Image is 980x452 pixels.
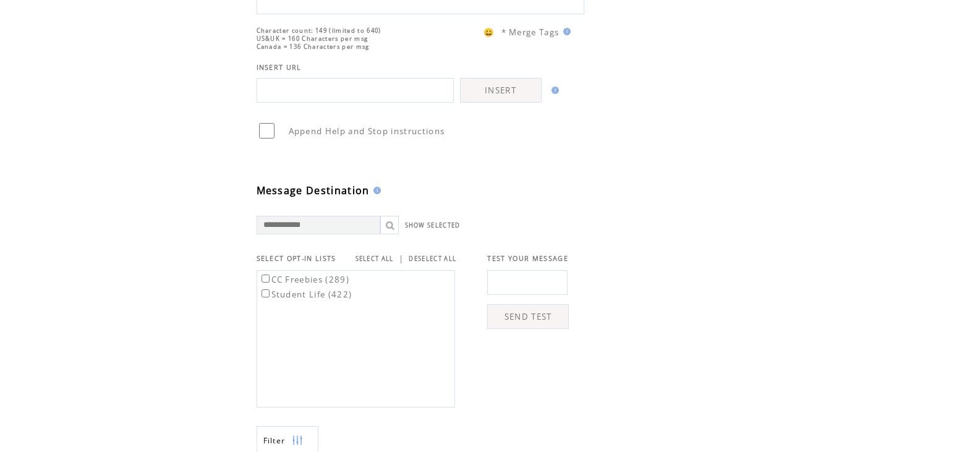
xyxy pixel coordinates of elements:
[257,27,381,35] span: Character count: 149 (limited to 640)
[257,35,369,43] span: US&UK = 160 Characters per msg
[257,184,370,197] span: Message Destination
[263,435,286,446] span: Show filters
[289,126,445,137] span: Append Help and Stop instructions
[257,254,336,263] span: SELECT OPT-IN LISTS
[409,255,456,263] a: DESELECT ALL
[356,255,394,263] a: SELECT ALL
[259,274,350,285] label: CC Freebies (289)
[257,63,302,72] span: INSERT URL
[487,254,568,263] span: TEST YOUR MESSAGE
[560,28,571,35] img: help.gif
[548,87,559,94] img: help.gif
[370,187,381,194] img: help.gif
[405,221,461,229] a: SHOW SELECTED
[262,289,270,297] input: Student Life (422)
[460,78,542,103] a: INSERT
[399,253,404,264] span: |
[257,43,370,51] span: Canada = 136 Characters per msg
[487,304,569,329] a: SEND TEST
[259,289,352,300] label: Student Life (422)
[484,27,495,38] span: 😀
[262,275,270,283] input: CC Freebies (289)
[501,27,560,38] span: * Merge Tags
